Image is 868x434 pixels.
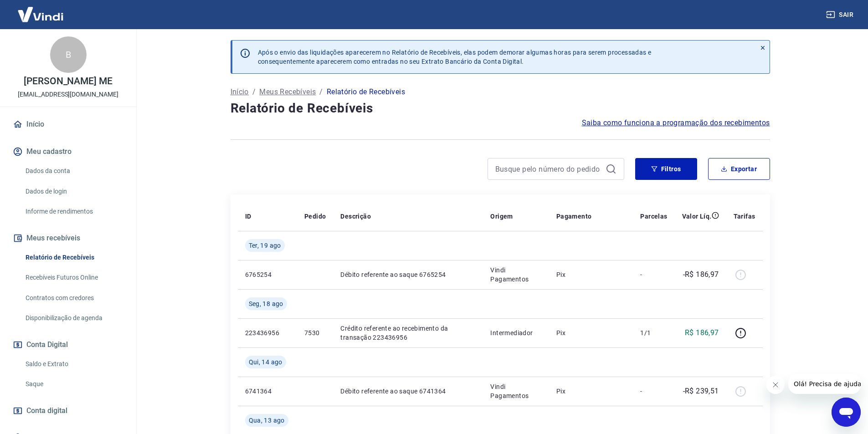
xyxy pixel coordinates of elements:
a: Dados de login [22,182,125,201]
p: -R$ 186,97 [683,269,719,280]
p: 7530 [304,328,326,337]
p: Vindi Pagamentos [490,266,541,284]
h4: Relatório de Recebíveis [231,99,770,117]
a: Informe de rendimentos [22,202,125,221]
p: Débito referente ao saque 6765254 [340,270,476,279]
p: 223436956 [245,328,290,337]
img: Vindi [11,0,70,28]
button: Meus recebíveis [11,228,125,248]
span: Olá! Precisa de ajuda? [5,6,77,14]
p: / [252,87,256,97]
span: Seg, 18 ago [249,299,283,308]
p: Origem [490,212,513,221]
a: Disponibilização de agenda [22,309,125,327]
iframe: Botão para abrir a janela de mensagens [832,398,861,427]
p: Relatório de Recebíveis [327,87,405,97]
p: Crédito referente ao recebimento da transação 223436956 [340,324,476,342]
p: - [640,270,667,279]
button: Sair [824,6,857,23]
p: [EMAIL_ADDRESS][DOMAIN_NAME] [18,90,118,99]
button: Exportar [708,158,770,180]
p: 6741364 [245,387,290,396]
p: Parcelas [640,212,667,221]
a: Saiba como funciona a programação dos recebimentos [582,117,770,128]
button: Filtros [635,158,697,180]
a: Conta digital [11,401,125,421]
p: 6765254 [245,270,290,279]
p: Pedido [304,212,326,221]
iframe: Mensagem da empresa [788,374,861,394]
p: Pagamento [556,212,592,221]
a: Início [231,87,249,97]
p: R$ 186,97 [685,327,719,338]
p: -R$ 239,51 [683,386,719,397]
div: B [50,36,87,73]
span: Qua, 13 ago [249,416,285,425]
a: Saldo e Extrato [22,355,125,373]
p: Valor Líq. [682,212,712,221]
p: - [640,387,667,396]
p: Após o envio das liquidações aparecerem no Relatório de Recebíveis, elas podem demorar algumas ho... [258,48,652,66]
button: Conta Digital [11,335,125,355]
a: Meus Recebíveis [259,87,316,97]
p: 1/1 [640,328,667,337]
a: Saque [22,375,125,393]
a: Recebíveis Futuros Online [22,268,125,287]
p: [PERSON_NAME] ME [24,77,113,86]
input: Busque pelo número do pedido [495,162,602,176]
p: / [319,87,323,97]
p: Pix [556,270,626,279]
span: Ter, 19 ago [249,241,281,250]
p: ID [245,212,252,221]
p: Descrição [340,212,371,221]
a: Contratos com credores [22,289,125,307]
p: Vindi Pagamentos [490,382,541,400]
p: Tarifas [734,212,755,221]
p: Pix [556,328,626,337]
iframe: Fechar mensagem [766,376,785,394]
a: Dados da conta [22,162,125,180]
span: Conta digital [26,404,67,417]
p: Pix [556,387,626,396]
button: Meu cadastro [11,142,125,162]
p: Intermediador [490,328,541,337]
span: Qui, 14 ago [249,357,282,367]
p: Débito referente ao saque 6741364 [340,387,476,396]
a: Início [11,114,125,134]
a: Relatório de Recebíveis [22,248,125,267]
